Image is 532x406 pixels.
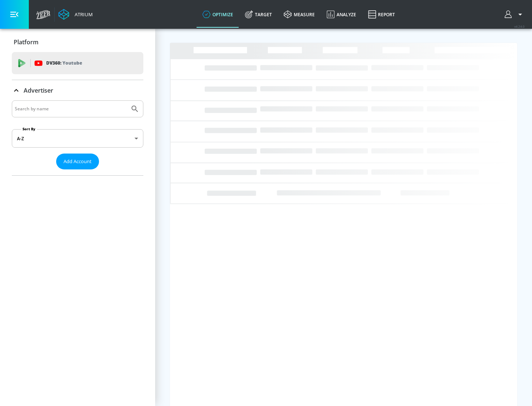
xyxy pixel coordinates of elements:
span: Add Account [64,157,92,166]
a: Atrium [58,9,93,20]
div: A-Z [12,129,143,148]
p: Advertiser [24,86,53,94]
p: Platform [14,38,38,46]
span: v 4.24.0 [514,24,525,28]
a: optimize [197,1,239,28]
p: DV360: [46,59,82,67]
div: Platform [12,32,143,52]
div: Advertiser [12,80,143,101]
a: Target [239,1,278,28]
a: Analyze [321,1,362,28]
div: Advertiser [12,100,143,175]
p: Youtube [62,59,82,67]
a: measure [278,1,321,28]
input: Search by name [15,104,127,114]
div: DV360: Youtube [12,52,143,74]
label: Sort By [21,127,37,131]
button: Add Account [56,154,99,169]
div: Atrium [72,11,93,18]
a: Report [362,1,401,28]
nav: list of Advertiser [12,169,143,175]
